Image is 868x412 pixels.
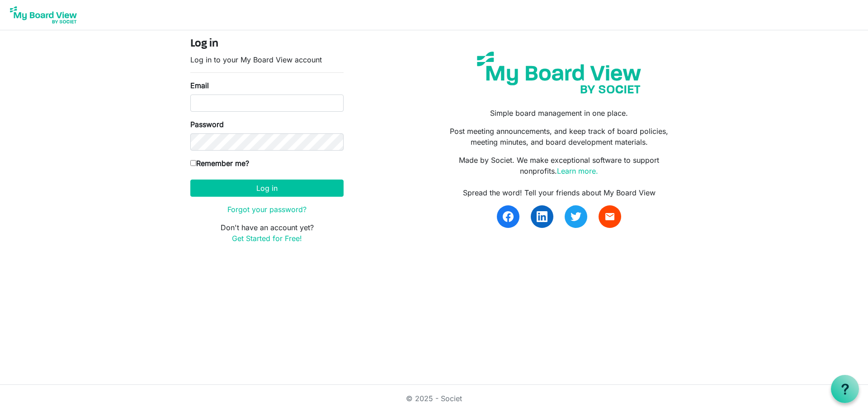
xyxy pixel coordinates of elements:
button: Log in [190,180,344,197]
span: email [604,211,615,222]
a: © 2025 - Societ [406,394,462,403]
p: Post meeting announcements, and keep track of board policies, meeting minutes, and board developm... [441,126,678,147]
a: email [599,205,621,228]
a: Get Started for Free! [232,234,302,243]
img: my-board-view-societ.svg [470,45,648,100]
img: twitter.svg [571,211,581,222]
img: My Board View Logo [7,4,80,26]
label: Email [190,80,209,91]
img: facebook.svg [503,211,514,222]
label: Remember me? [190,158,249,169]
h4: Log in [190,38,344,51]
a: Forgot your password? [227,205,307,214]
div: Spread the word! Tell your friends about My Board View [441,187,678,198]
p: Simple board management in one place. [441,108,678,118]
p: Made by Societ. We make exceptional software to support nonprofits. [441,155,678,176]
img: linkedin.svg [537,211,547,222]
p: Don't have an account yet? [190,222,344,244]
input: Remember me? [190,160,196,166]
p: Log in to your My Board View account [190,54,344,65]
label: Password [190,119,224,130]
a: Learn more. [557,166,598,175]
